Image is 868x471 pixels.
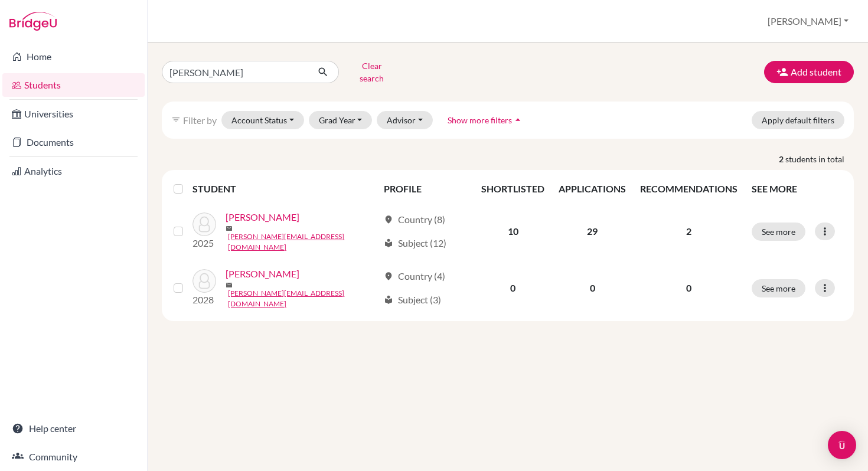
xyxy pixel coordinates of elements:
[2,445,145,469] a: Community
[2,159,145,183] a: Analytics
[2,73,145,97] a: Students
[438,111,534,129] button: Show more filtersarrow_drop_up
[384,238,393,248] span: local_library
[552,260,633,316] td: 0
[512,114,524,126] i: arrow_drop_up
[474,175,552,203] th: SHORTLISTED
[828,431,856,459] div: Open Intercom Messenger
[640,224,738,238] p: 2
[633,175,745,203] th: RECOMMENDATIONS
[764,61,854,83] button: Add student
[762,10,854,32] button: [PERSON_NAME]
[2,417,145,440] a: Help center
[384,272,393,281] span: location_on
[192,293,216,307] p: 2028
[474,260,552,316] td: 0
[474,203,552,260] td: 10
[2,102,145,126] a: Universities
[785,153,854,165] span: students in total
[339,57,404,87] button: Clear search
[752,223,805,241] button: See more
[2,45,145,68] a: Home
[779,153,785,165] strong: 2
[226,267,299,281] a: [PERSON_NAME]
[228,231,378,253] a: [PERSON_NAME][EMAIL_ADDRESS][DOMAIN_NAME]
[2,130,145,154] a: Documents
[745,175,849,203] th: SEE MORE
[384,212,445,227] div: Country (8)
[192,212,216,236] img: Bernales, Alicia
[384,293,441,307] div: Subject (3)
[9,12,57,31] img: Bridge-U
[752,111,844,129] button: Apply default filters
[384,295,393,305] span: local_library
[171,115,181,125] i: filter_list
[640,281,738,295] p: 0
[552,175,633,203] th: APPLICATIONS
[377,111,433,129] button: Advisor
[384,236,446,250] div: Subject (12)
[226,225,233,232] span: mail
[183,115,217,126] span: Filter by
[192,269,216,293] img: Bernales, Ema
[228,288,378,309] a: [PERSON_NAME][EMAIL_ADDRESS][DOMAIN_NAME]
[448,115,512,125] span: Show more filters
[221,111,304,129] button: Account Status
[377,175,475,203] th: PROFILE
[309,111,373,129] button: Grad Year
[384,215,393,224] span: location_on
[384,269,445,283] div: Country (4)
[226,210,299,224] a: [PERSON_NAME]
[192,175,376,203] th: STUDENT
[552,203,633,260] td: 29
[752,279,805,297] button: See more
[162,61,308,83] input: Find student by name...
[226,282,233,289] span: mail
[192,236,216,250] p: 2025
